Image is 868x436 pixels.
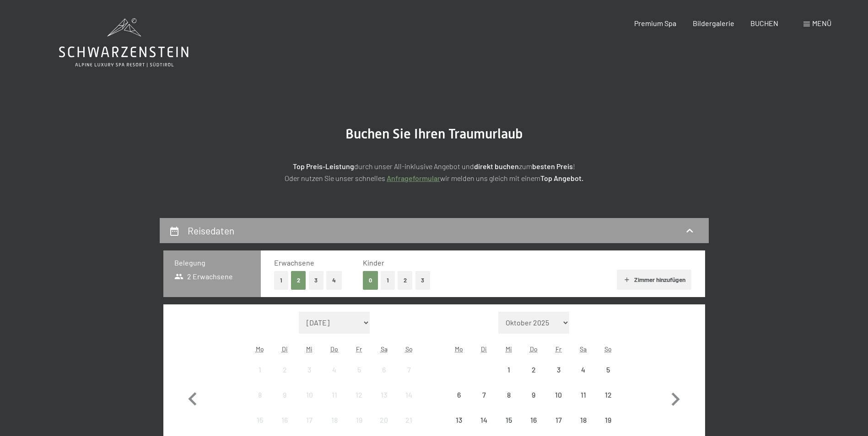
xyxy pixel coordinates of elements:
[322,408,347,432] div: Thu Sep 18 2025
[272,408,297,432] div: Anreise nicht möglich
[546,383,571,407] div: Anreise nicht möglich
[397,366,420,389] div: 7
[415,271,431,290] button: 3
[596,383,620,407] div: Anreise nicht möglich
[322,408,347,432] div: Anreise nicht möglich
[347,383,372,407] div: Anreise nicht möglich
[381,271,395,290] button: 1
[205,160,663,184] p: durch unser All-inklusive Angebot und zum ! Oder nutzen Sie unser schnelles wir melden uns gleich...
[546,408,571,432] div: Fri Oct 17 2025
[372,391,395,414] div: 13
[693,19,734,27] span: Bildergalerie
[530,345,538,353] abbr: Donnerstag
[396,357,421,382] div: Sun Sep 07 2025
[291,271,306,290] button: 2
[188,225,234,236] h2: Reisedaten
[546,357,571,382] div: Fri Oct 03 2025
[348,366,371,389] div: 5
[274,271,288,290] button: 1
[398,271,413,290] button: 2
[617,270,691,290] button: Zimmer hinzufügen
[372,408,396,432] div: Anreise nicht möglich
[323,391,346,414] div: 11
[348,391,371,414] div: 12
[750,19,778,27] a: BUCHEN
[447,408,471,432] div: Mon Oct 13 2025
[396,408,421,432] div: Anreise nicht möglich
[322,357,347,382] div: Thu Sep 04 2025
[387,174,440,182] a: Anfrageformular
[273,366,296,389] div: 2
[597,391,620,414] div: 12
[272,357,297,382] div: Anreise nicht möglich
[297,357,322,382] div: Wed Sep 03 2025
[345,126,523,142] span: Buchen Sie Ihren Traumurlaub
[571,408,596,432] div: Sat Oct 18 2025
[248,391,271,414] div: 8
[347,357,372,382] div: Anreise nicht möglich
[604,345,612,353] abbr: Sonntag
[293,162,354,170] strong: Top Preis-Leistung
[546,383,571,407] div: Fri Oct 10 2025
[521,383,546,407] div: Anreise nicht möglich
[521,408,546,432] div: Anreise nicht möglich
[396,383,421,407] div: Anreise nicht möglich
[322,357,347,382] div: Anreise nicht möglich
[522,366,545,389] div: 2
[248,366,271,389] div: 1
[326,271,342,290] button: 4
[496,408,521,432] div: Anreise nicht möglich
[472,408,496,432] div: Anreise nicht möglich
[571,408,596,432] div: Anreise nicht möglich
[363,258,384,267] span: Kinder
[347,357,372,382] div: Fri Sep 05 2025
[309,271,324,290] button: 3
[297,408,322,432] div: Anreise nicht möglich
[496,383,521,407] div: Anreise nicht möglich
[596,357,620,382] div: Anreise nicht möglich
[298,366,321,389] div: 3
[540,174,583,182] strong: Top Angebot.
[372,357,396,382] div: Anreise nicht möglich
[447,391,470,414] div: 6
[497,366,520,389] div: 1
[363,271,378,290] button: 0
[596,408,620,432] div: Sun Oct 19 2025
[496,408,521,432] div: Wed Oct 15 2025
[372,383,396,407] div: Anreise nicht möglich
[597,366,620,389] div: 5
[521,408,546,432] div: Thu Oct 16 2025
[248,408,272,432] div: Anreise nicht möglich
[273,391,296,414] div: 9
[572,366,595,389] div: 4
[547,391,570,414] div: 10
[282,345,288,353] abbr: Dienstag
[472,383,496,407] div: Anreise nicht möglich
[596,408,620,432] div: Anreise nicht möglich
[372,357,396,382] div: Sat Sep 06 2025
[481,345,487,353] abbr: Dienstag
[521,357,546,382] div: Thu Oct 02 2025
[571,383,596,407] div: Sat Oct 11 2025
[555,345,561,353] abbr: Freitag
[347,408,372,432] div: Anreise nicht möglich
[547,366,570,389] div: 3
[521,357,546,382] div: Anreise nicht möglich
[506,345,512,353] abbr: Mittwoch
[474,162,519,170] strong: direkt buchen
[522,391,545,414] div: 9
[397,391,420,414] div: 14
[634,19,676,27] a: Premium Spa
[455,345,463,353] abbr: Montag
[272,383,297,407] div: Tue Sep 09 2025
[272,408,297,432] div: Tue Sep 16 2025
[174,258,250,268] h3: Belegung
[396,383,421,407] div: Sun Sep 14 2025
[572,391,595,414] div: 11
[347,408,372,432] div: Fri Sep 19 2025
[472,383,496,407] div: Tue Oct 07 2025
[372,383,396,407] div: Sat Sep 13 2025
[521,383,546,407] div: Thu Oct 09 2025
[297,357,322,382] div: Anreise nicht möglich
